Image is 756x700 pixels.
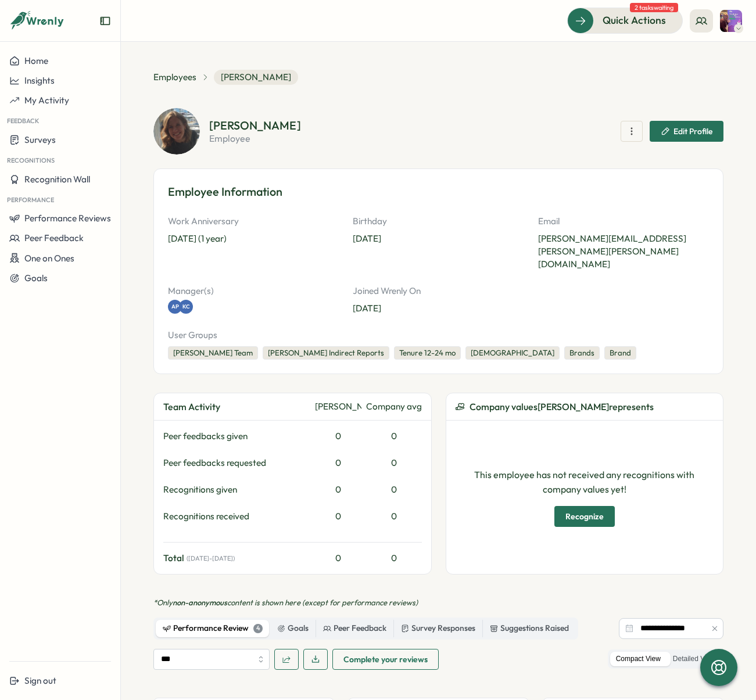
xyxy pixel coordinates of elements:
[630,3,678,12] span: 2 tasks waiting
[315,483,361,496] div: 0
[182,302,190,311] span: KC
[153,598,723,608] p: *Only content is shown here (except for performance reviews)
[456,468,714,497] p: This employee has not received any recognitions with company values yet!
[366,457,422,469] div: 0
[24,134,56,145] span: Surveys
[366,400,422,413] div: Company avg
[153,108,200,155] img: Michelle Schober
[153,71,196,84] a: Employees
[24,675,56,686] span: Sign out
[163,622,263,635] div: Performance Review
[366,510,422,523] div: 0
[366,483,422,496] div: 0
[168,215,339,228] p: Work Anniversary
[163,400,310,414] div: Team Activity
[332,649,439,670] button: Complete your reviews
[673,127,712,135] span: Edit Profile
[168,183,709,201] h3: Employee Information
[720,10,742,32] img: Katie Cannon
[554,506,615,527] button: Recognize
[667,652,721,666] label: Detailed View
[187,555,235,562] span: ( [DATE] - [DATE] )
[603,13,666,28] span: Quick Actions
[163,430,310,443] div: Peer feedbacks given
[24,232,84,243] span: Peer Feedback
[253,624,263,633] div: 4
[394,346,461,360] div: Tenure 12-24 mo
[163,552,184,565] span: Total
[315,552,361,565] div: 0
[24,174,90,185] span: Recognition Wall
[567,8,683,33] button: Quick Actions
[163,457,310,469] div: Peer feedbacks requested
[163,483,310,496] div: Recognitions given
[24,55,48,66] span: Home
[168,300,182,314] a: AP
[315,400,361,413] div: [PERSON_NAME]
[24,95,69,106] span: My Activity
[263,346,389,360] div: [PERSON_NAME] Indirect Reports
[353,232,524,245] p: [DATE]
[24,75,55,86] span: Insights
[315,457,361,469] div: 0
[343,649,428,669] span: Complete your reviews
[366,552,422,565] div: 0
[401,622,475,635] div: Survey Responses
[353,302,524,315] p: [DATE]
[610,652,667,666] label: Compact View
[168,329,709,342] p: User Groups
[168,346,258,360] div: [PERSON_NAME] Team
[99,15,111,27] button: Expand sidebar
[564,346,600,360] div: Brands
[366,430,422,443] div: 0
[565,507,604,526] span: Recognize
[538,215,709,228] p: Email
[315,510,361,523] div: 0
[173,598,227,607] span: non-anonymous
[163,510,310,523] div: Recognitions received
[353,215,524,228] p: Birthday
[24,272,48,283] span: Goals
[353,285,524,297] p: Joined Wrenly On
[214,70,298,85] span: [PERSON_NAME]
[209,134,301,143] p: employee
[168,285,339,297] p: Manager(s)
[315,430,361,443] div: 0
[604,346,636,360] div: Brand
[182,300,196,314] a: KC
[323,622,386,635] div: Peer Feedback
[277,622,309,635] div: Goals
[24,253,74,264] span: One on Ones
[24,213,111,224] span: Performance Reviews
[650,121,723,142] button: Edit Profile
[538,232,709,271] p: [PERSON_NAME][EMAIL_ADDRESS][PERSON_NAME][PERSON_NAME][DOMAIN_NAME]
[470,400,654,414] span: Company values [PERSON_NAME] represents
[465,346,560,360] div: [DEMOGRAPHIC_DATA]
[171,302,179,311] span: AP
[209,120,301,131] h2: [PERSON_NAME]
[490,622,569,635] div: Suggestions Raised
[168,232,339,245] p: [DATE] (1 year)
